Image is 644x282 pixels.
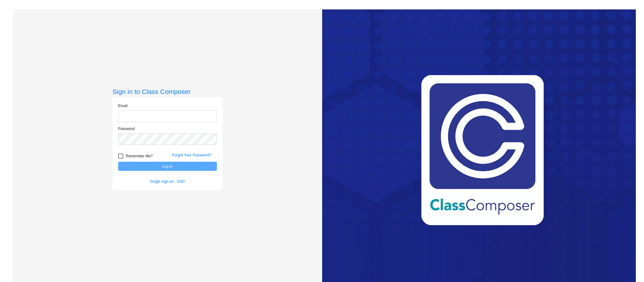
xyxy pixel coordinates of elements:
[118,103,128,109] label: Email
[118,126,135,132] label: Password
[172,153,212,157] a: Forgot Your Password?
[113,88,223,95] h3: Sign in to Class Composer
[126,152,153,160] span: Remember Me?
[118,162,217,171] button: Log In
[150,179,185,184] a: Single sign on - SSO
